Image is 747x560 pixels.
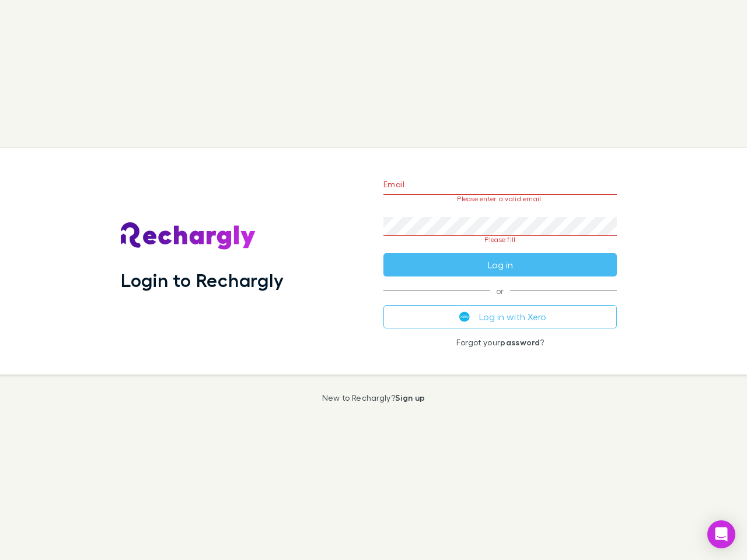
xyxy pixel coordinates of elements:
div: Open Intercom Messenger [707,520,735,548]
button: Log in with Xero [383,305,617,328]
a: password [500,337,540,347]
p: New to Rechargly? [322,393,425,402]
img: Xero's logo [459,311,470,322]
p: Forgot your ? [383,338,617,347]
p: Please fill [383,236,617,244]
p: Please enter a valid email. [383,195,617,203]
img: Rechargly's Logo [121,222,256,250]
h1: Login to Rechargly [121,269,284,291]
button: Log in [383,253,617,276]
span: or [383,290,617,291]
a: Sign up [395,393,425,402]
